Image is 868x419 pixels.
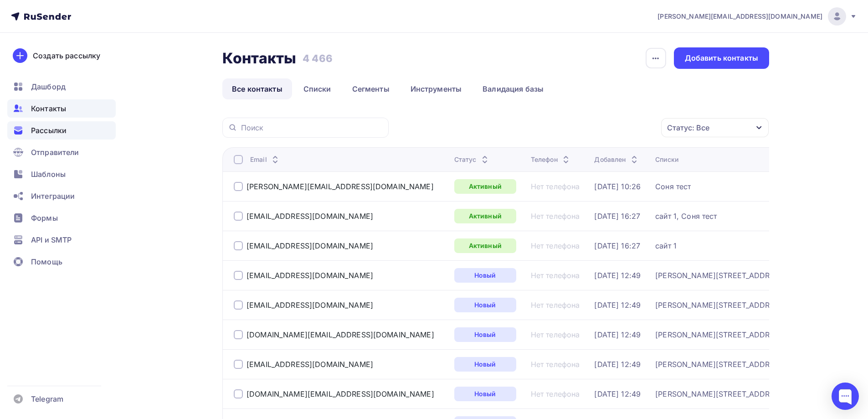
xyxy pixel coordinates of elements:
a: Нет телефона [531,300,580,310]
a: [PERSON_NAME][STREET_ADDRESS] [655,389,786,398]
span: Рассылки [31,125,67,136]
a: Инструменты [401,78,472,99]
a: Рассылки [7,121,116,140]
div: Списки [655,155,678,164]
a: Нет телефона [531,360,580,369]
div: Статус [454,155,490,164]
div: Статус: Все [667,122,709,133]
a: Активный [454,238,516,253]
a: Списки [294,78,341,99]
a: [PERSON_NAME][EMAIL_ADDRESS][DOMAIN_NAME] [657,7,857,26]
a: [DOMAIN_NAME][EMAIL_ADDRESS][DOMAIN_NAME] [247,330,434,339]
a: [DATE] 12:49 [594,389,641,398]
span: Формы [31,212,58,223]
a: [PERSON_NAME][STREET_ADDRESS] [655,300,786,310]
a: Контакты [7,99,116,118]
a: Активный [454,179,516,194]
a: Нет телефона [531,212,580,221]
a: Отправители [7,143,116,161]
a: Новый [454,327,516,342]
a: Валидация базы [473,78,553,99]
a: сайт 1, Соня тест [655,212,717,221]
a: [PERSON_NAME][EMAIL_ADDRESS][DOMAIN_NAME] [247,182,434,191]
a: Новый [454,387,516,401]
a: Новый [454,357,516,372]
button: Статус: Все [661,118,769,138]
a: [DATE] 10:26 [594,182,641,191]
div: [EMAIL_ADDRESS][DOMAIN_NAME] [247,300,373,310]
a: Нет телефона [531,330,580,339]
span: Шаблоны [31,169,66,180]
span: [PERSON_NAME][EMAIL_ADDRESS][DOMAIN_NAME] [657,12,822,21]
a: [EMAIL_ADDRESS][DOMAIN_NAME] [247,212,373,221]
a: [DATE] 12:49 [594,300,641,310]
a: Новый [454,298,516,312]
div: Создать рассылку [33,50,100,61]
h3: 4 466 [303,52,333,65]
h2: Контакты [222,49,296,67]
a: [DATE] 12:49 [594,271,641,280]
a: [DATE] 12:49 [594,330,641,339]
div: Нет телефона [531,241,580,250]
a: Формы [7,209,116,227]
a: Активный [454,209,516,223]
a: Нет телефона [531,182,580,191]
a: [PERSON_NAME][STREET_ADDRESS] [655,271,786,280]
div: Телефон [531,155,571,164]
div: [EMAIL_ADDRESS][DOMAIN_NAME] [247,241,373,250]
span: Контакты [31,103,66,114]
a: [EMAIL_ADDRESS][DOMAIN_NAME] [247,271,373,280]
a: [PERSON_NAME][STREET_ADDRESS] [655,360,786,369]
a: сайт 1 [655,241,677,250]
a: [PERSON_NAME][STREET_ADDRESS] [655,330,786,339]
div: [DATE] 16:27 [594,212,640,221]
a: [DOMAIN_NAME][EMAIL_ADDRESS][DOMAIN_NAME] [247,389,434,398]
span: Отправители [31,147,79,158]
a: Соня тест [655,182,691,191]
div: Email [250,155,281,164]
a: [DATE] 16:27 [594,241,640,250]
span: Помощь [31,256,62,267]
a: Нет телефона [531,389,580,398]
span: API и SMTP [31,234,72,245]
div: Добавлен [594,155,639,164]
a: [EMAIL_ADDRESS][DOMAIN_NAME] [247,360,373,369]
a: [DATE] 12:49 [594,360,641,369]
span: Telegram [31,393,63,404]
input: Поиск [241,123,383,133]
span: Интеграции [31,191,75,202]
a: Нет телефона [531,271,580,280]
a: Новый [454,268,516,283]
a: Дашборд [7,78,116,96]
a: Все контакты [222,78,292,99]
